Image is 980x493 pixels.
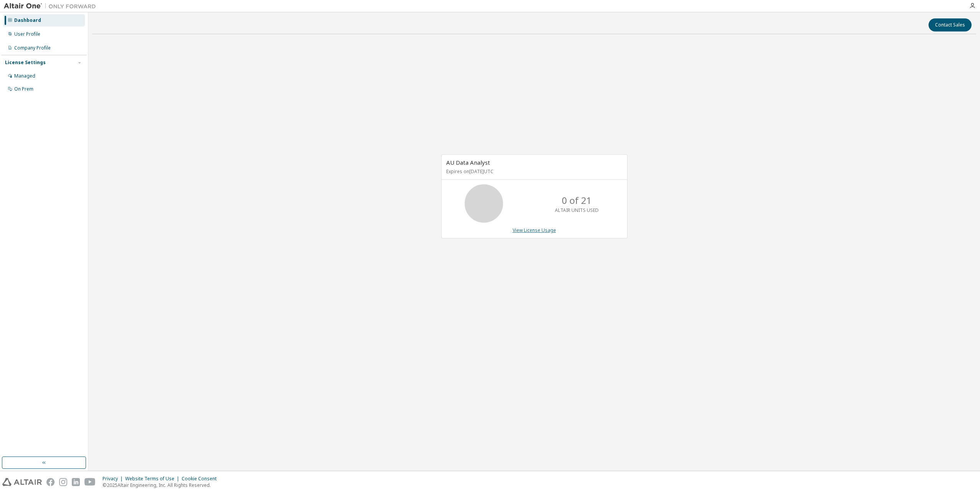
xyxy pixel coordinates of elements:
[14,17,41,23] div: Dashboard
[446,159,490,166] span: AU Data Analyst
[14,45,51,51] div: Company Profile
[103,482,221,488] p: © 2025 Altair Engineering, Inc. All Rights Reserved.
[555,207,599,213] p: ALTAIR UNITS USED
[446,168,621,175] p: Expires on [DATE] UTC
[14,31,40,37] div: User Profile
[84,478,96,486] img: youtube.svg
[14,86,33,92] div: On Prem
[46,478,55,486] img: facebook.svg
[59,478,67,486] img: instagram.svg
[72,478,80,486] img: linkedin.svg
[125,476,182,482] div: Website Terms of Use
[513,227,556,233] a: View License Usage
[182,476,221,482] div: Cookie Consent
[5,60,46,66] div: License Settings
[103,476,125,482] div: Privacy
[14,73,35,79] div: Managed
[562,194,592,207] p: 0 of 21
[929,18,972,31] button: Contact Sales
[2,478,42,486] img: altair_logo.svg
[4,2,100,10] img: Altair One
